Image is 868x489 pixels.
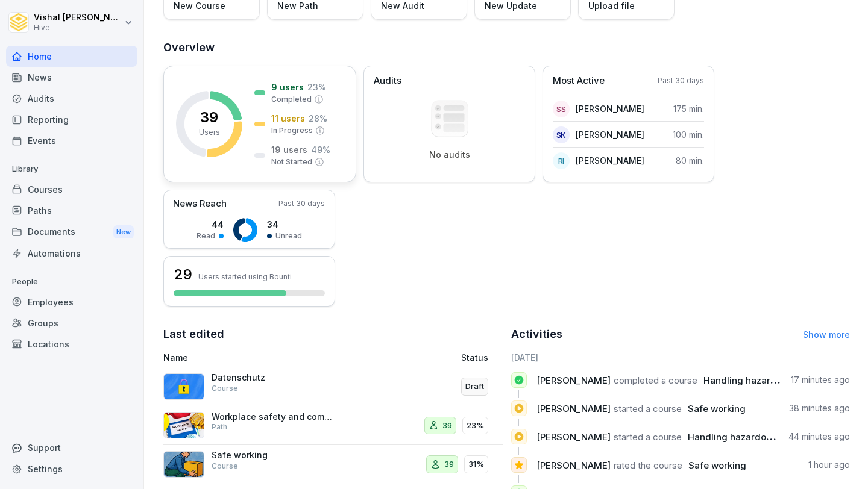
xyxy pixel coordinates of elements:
p: Draft [465,381,484,393]
a: DatenschutzCourseDraft [163,367,503,406]
p: Not Started [271,157,312,167]
p: 23 % [307,81,326,93]
a: Show more [803,329,850,340]
a: DocumentsNew [6,221,137,243]
p: Audits [374,74,401,88]
p: 28 % [309,112,327,125]
h2: Last edited [163,326,503,343]
p: 44 [197,218,224,231]
p: 9 users [271,81,304,93]
p: 1 hour ago [808,459,850,471]
p: Name [163,351,370,364]
p: [PERSON_NAME] [576,128,644,141]
span: Safe working [688,403,746,414]
img: ns5fm27uu5em6705ixom0yjt.png [163,451,204,478]
p: Course [212,461,238,472]
p: 17 minutes ago [791,374,850,386]
a: Audits [6,88,137,109]
img: gp1n7epbxsf9lzaihqn479zn.png [163,373,204,400]
a: Settings [6,458,137,479]
span: Safe working [688,459,746,471]
p: Status [461,351,488,364]
a: Safe workingCourse3931% [163,445,503,484]
p: Read [197,231,215,241]
div: SS [553,101,570,117]
p: 34 [267,218,302,231]
span: started a course [614,403,682,414]
div: SK [553,126,570,143]
p: Safe working [212,450,332,461]
a: Courses [6,179,137,200]
div: Documents [6,221,137,243]
p: News Reach [173,197,227,211]
p: In Progress [271,125,313,136]
img: twaxla64lrmeoq0ccgctjh1j.png [163,412,204,438]
p: Hive [34,23,122,32]
div: RI [553,152,570,169]
p: Library [6,160,137,179]
p: 100 min. [673,128,704,141]
p: 31% [468,458,484,470]
span: [PERSON_NAME] [536,459,611,471]
a: Home [6,46,137,67]
p: Workplace safety and compliance [212,411,332,422]
span: completed a course [614,375,697,386]
div: Support [6,437,137,458]
p: 39 [444,458,454,470]
h2: Overview [163,39,850,56]
span: [PERSON_NAME] [536,375,611,386]
div: New [113,225,134,239]
span: rated the course [614,459,682,471]
p: 175 min. [673,102,704,115]
p: Completed [271,94,312,105]
span: started a course [614,431,682,443]
p: [PERSON_NAME] [576,154,644,167]
span: Handling hazardous substances [703,375,844,386]
h2: Activities [511,326,562,343]
a: Paths [6,200,137,221]
p: People [6,272,137,291]
p: No audits [429,149,470,160]
p: Most Active [553,74,605,88]
p: Users [199,127,220,138]
p: Unread [275,231,302,241]
a: Groups [6,313,137,334]
p: Datenschutz [212,372,332,383]
p: Vishal [PERSON_NAME] [34,13,122,23]
span: [PERSON_NAME] [536,431,611,443]
p: Users started using Bounti [198,272,292,281]
h3: 29 [174,264,192,285]
a: Workplace safety and compliancePath3923% [163,406,503,446]
p: 11 users [271,112,305,125]
p: Past 30 days [278,198,325,209]
a: Automations [6,243,137,264]
p: 49 % [311,143,330,156]
p: 44 minutes ago [788,431,850,443]
p: Past 30 days [658,75,704,86]
a: Employees [6,291,137,313]
a: Events [6,130,137,151]
p: Course [212,383,238,394]
h6: [DATE] [511,351,851,364]
a: Reporting [6,109,137,130]
p: 38 minutes ago [789,402,850,414]
span: Handling hazardous substances [688,431,829,443]
p: 80 min. [676,154,704,167]
span: [PERSON_NAME] [536,403,611,414]
p: Path [212,422,227,432]
a: News [6,67,137,88]
p: [PERSON_NAME] [576,102,644,115]
a: Locations [6,334,137,355]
